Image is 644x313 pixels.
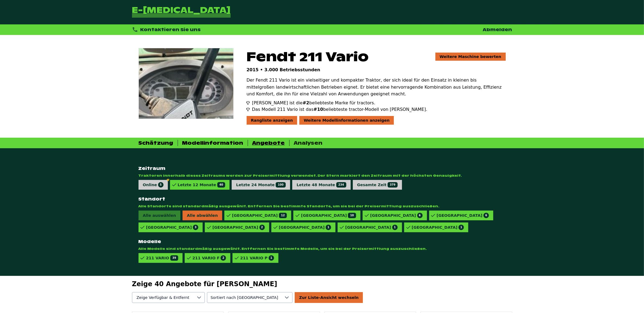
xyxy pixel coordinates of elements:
[211,295,278,300] span: Sortiert nach [GEOGRAPHIC_DATA]
[348,213,356,218] span: 10
[458,225,464,230] span: 1
[236,182,286,188] div: Letzte 24 Monate
[370,213,423,218] div: [GEOGRAPHIC_DATA]
[158,182,164,188] span: 5
[139,196,506,202] strong: Standort
[247,77,506,98] p: Der Fendt 211 Vario ist ein vielseitiger und kompakter Traktor, der sich ideal für den Einsatz in...
[146,255,178,261] div: 211 VARIO
[183,211,222,220] span: Alle abwählen
[139,173,506,178] span: Traktoren innerhalb dieses Zeitraums werden zur Preisermittlung verwendet. Der Stern markiert den...
[139,140,173,146] div: Schätzung
[247,48,369,65] span: Fendt 211 Vario
[279,225,331,230] div: [GEOGRAPHIC_DATA]
[297,182,346,188] div: Letzte 48 Monate
[313,107,323,112] span: #10
[137,296,190,299] span: Zeige Verfügbar & Entfernt
[294,140,323,146] div: Analysen
[388,182,398,188] span: 379
[132,280,277,288] span: Zeige 40 Angebote für [PERSON_NAME]
[259,225,265,230] span: 2
[357,182,398,188] div: Gesamte Zeit
[483,213,489,218] span: 6
[212,225,265,230] div: [GEOGRAPHIC_DATA]
[192,255,226,261] div: 211 VARIO F
[139,211,180,220] span: Alle auswählen
[435,53,506,61] a: Weitere Maschine bewerten
[139,247,506,251] span: Alle Modelle sind standardmäßig ausgewählt. Entfernen Sie bestimmte Modelle, um sie bei der Preis...
[217,182,225,188] span: 40
[139,204,506,208] span: Alle Standorte sind standardmäßig ausgewählt. Entfernen Sie bestimmte Standorte, um sie bei der P...
[240,255,274,261] div: 211 VARIO P
[139,239,506,244] strong: Modelle
[392,225,398,230] span: 1
[252,100,375,106] span: [PERSON_NAME] ist die beliebteste Marke für tractors.
[132,27,201,33] div: Kontaktieren Sie uns
[326,225,331,230] span: 1
[279,213,287,218] span: 12
[207,292,281,303] span: Verfügbarkeit
[301,213,356,218] div: [GEOGRAPHIC_DATA]
[247,67,506,72] p: 2015 • 3.000 Betriebsstunden
[143,182,164,188] div: Online
[437,213,489,218] div: [GEOGRAPHIC_DATA]
[299,116,394,125] div: Weitere Modellinformationen anzeigen
[276,182,286,188] span: 100
[345,225,398,230] div: [GEOGRAPHIC_DATA]
[269,255,274,261] span: 1
[170,255,178,261] span: 39
[252,140,285,146] div: Angebote
[483,27,512,33] a: Abmelden
[336,182,346,188] span: 234
[132,7,231,18] a: Zurück zur Startseite
[182,140,243,146] div: Modellinformation
[295,292,363,303] div: Zur Liste-Ansicht wechseln
[178,182,225,188] div: Letzte 12 Monate
[221,255,226,261] span: 2
[303,100,309,105] span: #2
[193,225,198,230] span: 3
[232,213,287,218] div: [GEOGRAPHIC_DATA]
[252,106,428,113] span: Das Modell 211 Vario ist das beliebteste tractor-Modell von [PERSON_NAME].
[139,166,506,171] strong: Zeitraum
[412,225,464,230] div: [GEOGRAPHIC_DATA]
[146,225,199,230] div: [GEOGRAPHIC_DATA]
[140,27,201,33] span: Kontaktieren Sie uns
[247,116,297,125] div: Rangliste anzeigen
[139,48,233,119] img: Fendt 211 Vario
[417,213,423,218] span: 6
